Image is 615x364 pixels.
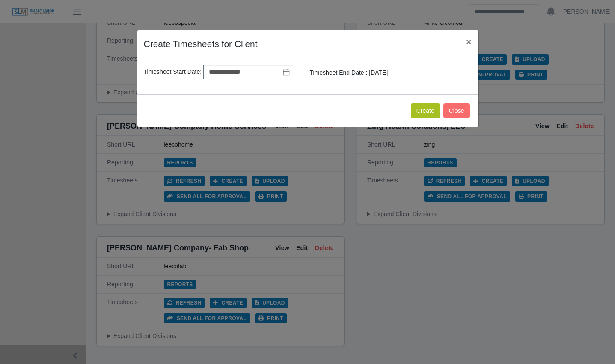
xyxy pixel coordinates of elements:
label: Timesheet Start Date: [144,68,202,76]
span: × [466,37,471,47]
button: Create [411,103,440,118]
h4: Create Timesheets for Client [144,37,258,51]
span: [DATE] [369,69,388,76]
label: Timesheet End Date : [310,68,368,77]
button: Close [443,103,470,118]
button: Close [459,30,478,53]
